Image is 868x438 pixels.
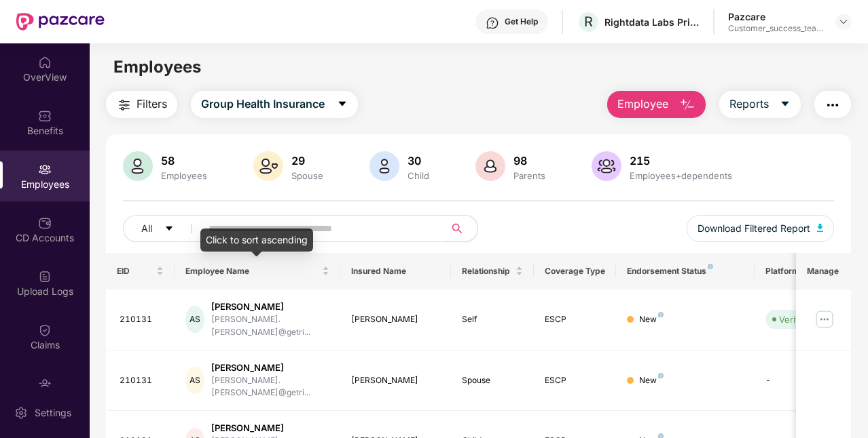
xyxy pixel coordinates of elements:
span: Download Filtered Report [698,221,810,236]
img: svg+xml;base64,PHN2ZyB4bWxucz0iaHR0cDovL3d3dy53My5vcmcvMjAwMC9zdmciIHhtbG5zOnhsaW5rPSJodHRwOi8vd3... [817,224,824,232]
img: svg+xml;base64,PHN2ZyBpZD0iU2V0dGluZy0yMHgyMCIgeG1sbnM9Imh0dHA6Ly93d3cudzMub3JnLzIwMDAvc3ZnIiB3aW... [14,406,28,420]
div: Pazcare [728,10,823,23]
div: 98 [511,154,548,167]
button: Filters [106,91,177,118]
div: AS [185,306,204,333]
span: Filters [137,96,167,113]
div: [PERSON_NAME].[PERSON_NAME]@getri... [211,374,329,400]
div: Employees [158,170,210,181]
img: svg+xml;base64,PHN2ZyB4bWxucz0iaHR0cDovL3d3dy53My5vcmcvMjAwMC9zdmciIHhtbG5zOnhsaW5rPSJodHRwOi8vd3... [592,151,621,181]
div: Parents [511,170,548,181]
div: Spouse [462,374,523,387]
div: [PERSON_NAME] [351,313,440,326]
img: svg+xml;base64,PHN2ZyBpZD0iSGVscC0zMngzMiIgeG1sbnM9Imh0dHA6Ly93d3cudzMub3JnLzIwMDAvc3ZnIiB3aWR0aD... [486,16,499,30]
th: Manage [796,253,851,290]
span: Employee [617,96,668,113]
span: Group Health Insurance [201,96,325,113]
div: Child [405,170,432,181]
div: 58 [158,154,210,167]
span: R [584,14,593,30]
img: svg+xml;base64,PHN2ZyBpZD0iRW1wbG95ZWVzIiB4bWxucz0iaHR0cDovL3d3dy53My5vcmcvMjAwMC9zdmciIHdpZHRoPS... [38,163,52,176]
span: caret-down [337,98,348,111]
img: svg+xml;base64,PHN2ZyBpZD0iQmVuZWZpdHMiIHhtbG5zPSJodHRwOi8vd3d3LnczLm9yZy8yMDAwL3N2ZyIgd2lkdGg9Ij... [38,109,52,123]
div: AS [185,367,204,394]
div: New [639,313,664,326]
div: [PERSON_NAME] [211,300,329,313]
div: Customer_success_team_lead [728,23,823,34]
div: Verified [779,313,812,326]
td: - [755,351,851,412]
span: Relationship [462,266,513,277]
img: svg+xml;base64,PHN2ZyBpZD0iQ2xhaW0iIHhtbG5zPSJodHRwOi8vd3d3LnczLm9yZy8yMDAwL3N2ZyIgd2lkdGg9IjIwIi... [38,323,52,337]
img: svg+xml;base64,PHN2ZyB4bWxucz0iaHR0cDovL3d3dy53My5vcmcvMjAwMC9zdmciIHhtbG5zOnhsaW5rPSJodHRwOi8vd3... [369,151,399,181]
img: svg+xml;base64,PHN2ZyB4bWxucz0iaHR0cDovL3d3dy53My5vcmcvMjAwMC9zdmciIHdpZHRoPSI4IiBoZWlnaHQ9IjgiIH... [658,312,664,317]
span: caret-down [780,98,791,111]
div: ESCP [545,313,606,326]
button: search [444,215,478,242]
div: Rightdata Labs Private Limited [604,16,700,28]
img: svg+xml;base64,PHN2ZyBpZD0iSG9tZSIgeG1sbnM9Imh0dHA6Ly93d3cudzMub3JnLzIwMDAvc3ZnIiB3aWR0aD0iMjAiIG... [38,56,52,69]
img: svg+xml;base64,PHN2ZyBpZD0iVXBsb2FkX0xvZ3MiIGRhdGEtbmFtZT0iVXBsb2FkIExvZ3MiIHhtbG5zPSJodHRwOi8vd3... [38,270,52,283]
div: 30 [405,154,432,167]
span: Reports [729,96,769,113]
img: svg+xml;base64,PHN2ZyB4bWxucz0iaHR0cDovL3d3dy53My5vcmcvMjAwMC9zdmciIHdpZHRoPSIyNCIgaGVpZ2h0PSIyNC... [825,97,841,113]
div: 210131 [120,374,164,387]
span: caret-down [164,224,174,235]
img: svg+xml;base64,PHN2ZyB4bWxucz0iaHR0cDovL3d3dy53My5vcmcvMjAwMC9zdmciIHhtbG5zOnhsaW5rPSJodHRwOi8vd3... [123,151,153,181]
th: Coverage Type [534,253,617,290]
img: svg+xml;base64,PHN2ZyBpZD0iRW5kb3JzZW1lbnRzIiB4bWxucz0iaHR0cDovL3d3dy53My5vcmcvMjAwMC9zdmciIHdpZH... [38,377,52,391]
div: [PERSON_NAME] [211,422,329,435]
img: svg+xml;base64,PHN2ZyB4bWxucz0iaHR0cDovL3d3dy53My5vcmcvMjAwMC9zdmciIHhtbG5zOnhsaW5rPSJodHRwOi8vd3... [475,151,505,181]
div: 29 [289,154,326,167]
img: svg+xml;base64,PHN2ZyBpZD0iRHJvcGRvd24tMzJ4MzIiIHhtbG5zPSJodHRwOi8vd3d3LnczLm9yZy8yMDAwL3N2ZyIgd2... [838,16,849,27]
button: Download Filtered Report [687,215,835,242]
span: Employees [113,57,201,77]
div: Platform Status [765,266,840,277]
th: Insured Name [340,253,451,290]
div: Settings [31,406,75,420]
div: 215 [627,154,735,167]
span: Employee Name [185,266,319,277]
img: svg+xml;base64,PHN2ZyB4bWxucz0iaHR0cDovL3d3dy53My5vcmcvMjAwMC9zdmciIHdpZHRoPSI4IiBoZWlnaHQ9IjgiIH... [708,264,713,269]
th: Relationship [451,253,534,290]
th: Employee Name [175,253,340,290]
img: svg+xml;base64,PHN2ZyBpZD0iQ0RfQWNjb3VudHMiIGRhdGEtbmFtZT0iQ0QgQWNjb3VudHMiIHhtbG5zPSJodHRwOi8vd3... [38,216,52,230]
div: Employees+dependents [627,170,735,181]
img: svg+xml;base64,PHN2ZyB4bWxucz0iaHR0cDovL3d3dy53My5vcmcvMjAwMC9zdmciIHhtbG5zOnhsaW5rPSJodHRwOi8vd3... [679,97,695,113]
img: svg+xml;base64,PHN2ZyB4bWxucz0iaHR0cDovL3d3dy53My5vcmcvMjAwMC9zdmciIHhtbG5zOnhsaW5rPSJodHRwOi8vd3... [253,151,283,181]
div: Spouse [289,170,326,181]
span: All [141,221,152,236]
div: [PERSON_NAME].[PERSON_NAME]@getri... [211,313,329,339]
div: Click to sort ascending [200,228,313,252]
img: svg+xml;base64,PHN2ZyB4bWxucz0iaHR0cDovL3d3dy53My5vcmcvMjAwMC9zdmciIHdpZHRoPSI4IiBoZWlnaHQ9IjgiIH... [658,373,664,378]
button: Employee [607,91,706,118]
span: EID [117,266,154,277]
img: manageButton [814,308,835,330]
button: Reportscaret-down [719,91,801,118]
div: 210131 [120,313,164,326]
img: New Pazcare Logo [16,13,105,31]
span: search [444,223,471,234]
div: [PERSON_NAME] [351,374,440,387]
th: EID [106,253,175,290]
button: Group Health Insurancecaret-down [191,91,358,118]
div: Self [462,313,523,326]
div: Endorsement Status [627,266,743,277]
div: Get Help [505,16,538,27]
div: [PERSON_NAME] [211,361,329,374]
button: Allcaret-down [123,215,206,242]
div: New [639,374,664,387]
div: ESCP [545,374,606,387]
img: svg+xml;base64,PHN2ZyB4bWxucz0iaHR0cDovL3d3dy53My5vcmcvMjAwMC9zdmciIHdpZHRoPSIyNCIgaGVpZ2h0PSIyNC... [116,97,132,113]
